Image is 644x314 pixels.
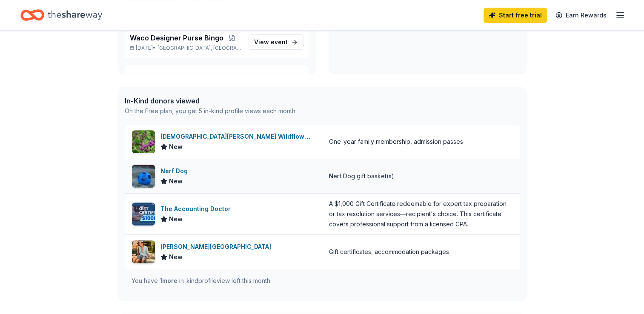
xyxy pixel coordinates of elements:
[329,171,394,181] div: Nerf Dog gift basket(s)
[169,142,183,152] span: New
[130,45,242,51] p: [DATE] •
[169,176,183,186] span: New
[169,252,183,262] span: New
[132,130,155,153] img: Image for Lady Bird Johnson Wildflower Center
[329,137,463,147] div: One-year family membership, admission passes
[160,204,234,214] div: The Accounting Doctor
[249,34,303,50] a: View event
[160,131,315,142] div: [DEMOGRAPHIC_DATA][PERSON_NAME] Wildflower Center
[130,72,223,82] span: Waco Designer Purse Bingo
[160,277,177,284] span: 1 more
[125,106,297,116] div: On the Free plan, you get 5 in-kind profile views each month.
[130,33,223,43] span: Waco Designer Purse Bingo
[329,199,513,229] div: A $1,000 Gift Certificate redeemable for expert tax preparation or tax resolution services—recipi...
[132,240,155,263] img: Image for La Cantera Resort & Spa
[160,242,275,252] div: [PERSON_NAME][GEOGRAPHIC_DATA]
[329,247,449,257] div: Gift certificates, accommodation packages
[160,166,191,176] div: Nerf Dog
[125,96,297,106] div: In-Kind donors viewed
[169,214,183,224] span: New
[157,45,241,51] span: [GEOGRAPHIC_DATA], [GEOGRAPHIC_DATA]
[132,276,272,286] div: You have in-kind profile view left this month.
[271,38,288,46] span: event
[132,165,155,188] img: Image for Nerf Dog
[20,5,102,25] a: Home
[254,37,288,47] span: View
[550,8,612,23] a: Earn Rewards
[484,8,547,23] a: Start free trial
[132,203,155,226] img: Image for The Accounting Doctor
